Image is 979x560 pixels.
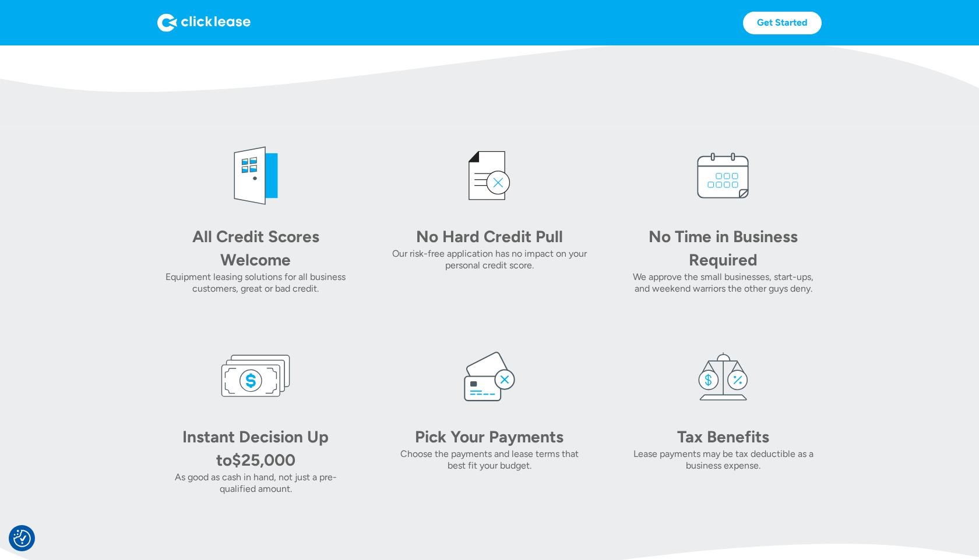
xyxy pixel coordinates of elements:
[232,450,295,470] div: $25,000
[221,141,291,211] img: welcome icon
[408,425,571,448] div: Pick Your Payments
[688,141,758,211] img: calendar icon
[688,341,758,411] img: tax icon
[625,448,822,472] div: Lease payments may be tax deductible as a business expense.
[625,271,822,295] div: We approve the small businesses, start-ups, and weekend warriors the other guys deny.
[391,448,587,472] div: Choose the payments and lease terms that best fit your budget.
[157,271,354,295] div: Equipment leasing solutions for all business customers, great or bad credit.
[455,141,524,211] img: credit icon
[408,225,571,248] div: No Hard Credit Pull
[157,472,354,495] div: As good as cash in hand, not just a pre-qualified amount.
[182,427,329,470] div: Instant Decision Up to
[174,225,337,271] div: All Credit Scores Welcome
[221,341,291,411] img: money icon
[642,425,805,448] div: Tax Benefits
[13,530,31,547] button: Consent Preferences
[743,12,822,34] a: Get Started
[157,13,251,32] img: Logo
[642,225,805,271] div: No Time in Business Required
[455,341,524,411] img: card icon
[391,248,587,271] div: Our risk-free application has no impact on your personal credit score.
[13,530,31,547] img: Revisit consent button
